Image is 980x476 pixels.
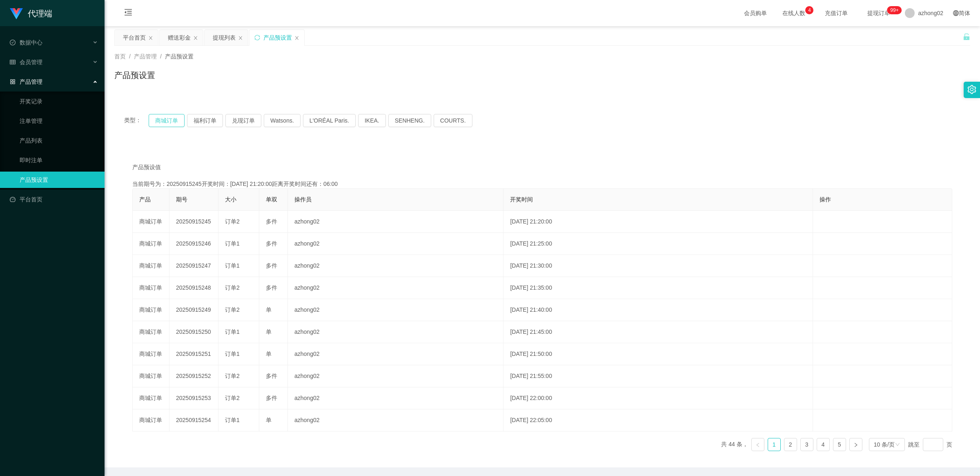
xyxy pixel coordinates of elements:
[503,299,813,321] td: [DATE] 21:40:00
[503,409,813,431] td: [DATE] 22:05:00
[193,36,198,40] i: 图标: close
[817,438,829,451] a: 4
[288,365,503,387] td: azhong02
[266,306,272,313] span: 单
[963,33,970,40] i: 图标: unlock
[133,211,169,233] td: 商城订单
[133,321,169,343] td: 商城订单
[225,351,240,357] span: 订单1
[187,114,223,127] button: 福利订单
[133,387,169,409] td: 商城订单
[133,409,169,431] td: 商城订单
[133,343,169,365] td: 商城订单
[149,114,185,127] button: 商城订单
[225,373,240,379] span: 订单2
[288,211,503,233] td: azhong02
[264,114,301,127] button: Watsons.
[20,152,98,168] a: 即时注单
[133,233,169,255] td: 商城订单
[751,438,764,451] li: 上一页
[20,172,98,188] a: 产品预设置
[225,240,240,247] span: 订单1
[10,40,16,45] i: 图标: check-circle-o
[10,39,42,46] span: 数据中心
[768,438,781,451] li: 1
[10,191,98,208] a: 图标: dashboard平台首页
[165,53,194,60] span: 产品预设置
[294,196,312,203] span: 操作员
[805,6,813,14] sup: 4
[10,78,42,85] span: 产品管理
[168,30,191,45] div: 赠送彩金
[132,163,161,172] span: 产品预设值
[853,442,858,447] i: 图标: right
[784,438,797,451] a: 2
[10,8,23,20] img: logo.9652507e.png
[953,10,959,16] i: 图标: global
[503,277,813,299] td: [DATE] 21:35:00
[503,255,813,277] td: [DATE] 21:30:00
[114,53,126,60] span: 首页
[139,196,151,203] span: 产品
[133,255,169,277] td: 商城订单
[388,114,431,127] button: SENHENG.
[294,36,299,40] i: 图标: close
[721,438,748,451] li: 共 44 条，
[266,240,277,247] span: 多件
[288,387,503,409] td: azhong02
[288,321,503,343] td: azhong02
[833,438,846,451] li: 5
[10,79,16,85] i: 图标: appstore-o
[768,438,780,451] a: 1
[503,343,813,365] td: [DATE] 21:50:00
[288,255,503,277] td: azhong02
[169,343,218,365] td: 20250915251
[160,53,162,60] span: /
[503,233,813,255] td: [DATE] 21:25:00
[266,395,277,401] span: 多件
[801,438,813,451] a: 3
[148,36,153,40] i: 图标: close
[863,10,894,16] span: 提现订单
[849,438,862,451] li: 下一页
[20,113,98,129] a: 注单管理
[874,438,895,451] div: 10 条/页
[20,93,98,110] a: 开奖记录
[169,321,218,343] td: 20250915250
[134,53,157,60] span: 产品管理
[821,10,852,16] span: 充值订单
[123,30,146,45] div: 平台首页
[266,373,277,379] span: 多件
[755,442,760,447] i: 图标: left
[10,59,16,65] i: 图标: table
[808,6,811,14] p: 4
[133,277,169,299] td: 商城订单
[225,262,240,269] span: 订单1
[778,10,809,16] span: 在线人数
[225,329,240,335] span: 订单1
[800,438,813,451] li: 3
[169,277,218,299] td: 20250915248
[887,6,902,14] sup: 1211
[10,10,52,16] a: 代理端
[169,409,218,431] td: 20250915254
[114,0,142,27] i: 图标: menu-fold
[133,365,169,387] td: 商城订单
[288,233,503,255] td: azhong02
[908,438,952,451] div: 跳至 页
[225,284,240,291] span: 订单2
[288,299,503,321] td: azhong02
[225,395,240,401] span: 订单2
[503,211,813,233] td: [DATE] 21:20:00
[129,53,131,60] span: /
[288,343,503,365] td: azhong02
[169,365,218,387] td: 20250915252
[225,196,236,203] span: 大小
[266,284,277,291] span: 多件
[169,211,218,233] td: 20250915245
[254,35,260,40] i: 图标: sync
[967,85,976,94] i: 图标: setting
[817,438,830,451] li: 4
[263,30,292,45] div: 产品预设置
[169,387,218,409] td: 20250915253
